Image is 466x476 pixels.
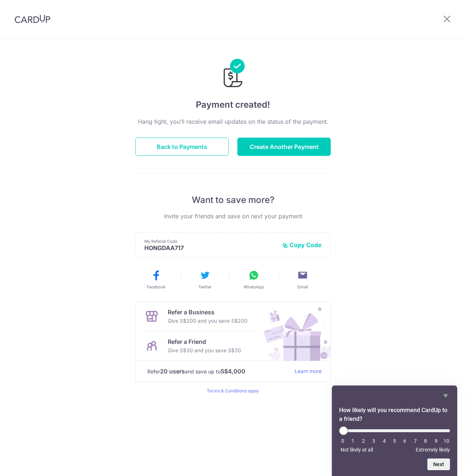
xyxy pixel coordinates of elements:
img: CardUp [15,15,50,23]
li: 6 [401,438,408,444]
span: WhatsApp [244,284,264,290]
div: How likely will you recommend CardUp to a friend? Select an option from 0 to 10, with 0 being Not... [339,391,450,470]
li: 1 [349,438,357,444]
li: 10 [443,438,450,444]
p: Refer and save up to [147,367,289,376]
button: WhatsApp [232,269,275,290]
p: My Referral Code [144,238,276,244]
h2: How likely will you recommend CardUp to a friend? Select an option from 0 to 10, with 0 being Not... [339,406,450,423]
button: Back to Payments [135,138,229,156]
p: Refer a Friend [168,337,241,346]
p: Invite your friends and save on next your payment [135,212,331,220]
li: 8 [422,438,429,444]
li: 2 [360,438,367,444]
p: Give S$30 and you save S$30 [168,346,241,355]
p: Want to save more? [135,194,331,206]
li: 4 [381,438,388,444]
li: 7 [412,438,419,444]
div: How likely will you recommend CardUp to a friend? Select an option from 0 to 10, with 0 being Not... [339,426,450,453]
a: Learn more [295,367,322,376]
img: Refer [257,302,330,361]
button: Twitter [183,269,226,290]
span: Email [298,284,308,290]
button: Next question [427,458,450,470]
p: Give S$200 and you save S$200 [168,316,248,325]
button: Copy Code [282,241,322,249]
p: Hang tight, you’ll receive email updates on the status of the payment. [135,117,331,126]
li: 5 [391,438,398,444]
button: Email [281,269,324,290]
p: Refer a Business [168,308,248,316]
span: Twitter [198,284,211,290]
a: Terms & Conditions apply [207,388,259,394]
button: Hide survey [441,391,450,400]
img: Payments [221,59,245,89]
strong: S$4,000 [221,367,245,376]
strong: 20 users [160,367,185,376]
p: HONGDAA717 [144,244,276,252]
li: 0 [339,438,346,444]
span: Not likely at all [341,447,373,453]
button: Create Another Payment [237,138,331,156]
li: 9 [432,438,440,444]
h4: Payment created! [135,98,331,111]
span: Extremely likely [416,447,450,453]
button: Facebook [135,269,178,290]
span: Facebook [147,284,166,290]
li: 3 [370,438,377,444]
